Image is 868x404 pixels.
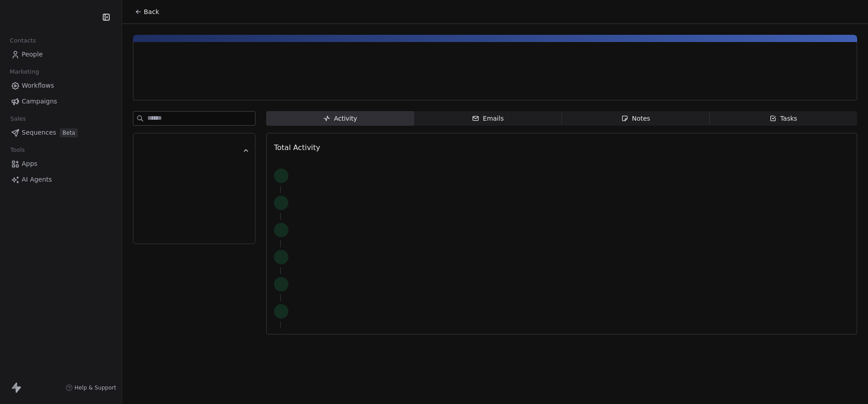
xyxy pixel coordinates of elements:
a: Campaigns [7,94,114,109]
span: Sequences [22,128,56,137]
button: Back [129,4,165,20]
div: Tasks [769,114,797,123]
a: Apps [7,156,114,171]
a: Help & Support [66,384,116,391]
span: Campaigns [22,97,57,106]
span: Sales [6,112,30,126]
a: Workflows [7,78,114,93]
span: AI Agents [22,175,52,184]
span: Help & Support [75,384,116,391]
a: AI Agents [7,172,114,187]
span: Beta [60,128,78,137]
a: People [7,47,114,62]
div: Emails [472,114,504,123]
span: Back [144,7,159,16]
span: Tools [6,143,28,157]
span: Marketing [6,65,43,79]
span: Contacts [6,34,40,47]
span: Workflows [22,81,54,90]
span: People [22,50,43,59]
a: SequencesBeta [7,125,114,140]
span: Total Activity [274,143,320,152]
div: Notes [621,114,650,123]
span: Apps [22,159,38,169]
